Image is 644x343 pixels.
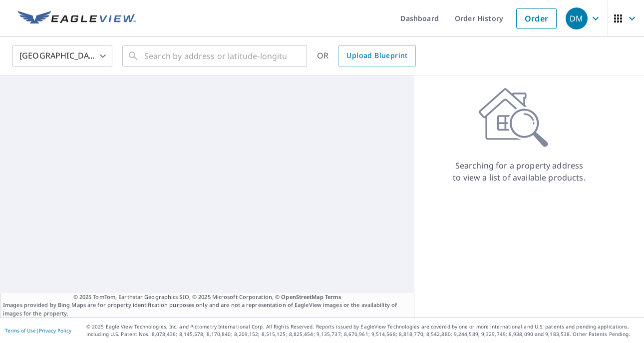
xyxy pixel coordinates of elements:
span: Upload Blueprint [346,49,407,62]
a: OpenStreetMap [281,293,323,300]
input: Search by address or latitude-longitude [144,42,287,70]
div: OR [317,45,416,67]
span: © 2025 TomTom, Earthstar Geographics SIO, © 2025 Microsoft Corporation, © [73,293,341,301]
a: Terms [325,293,341,300]
p: Searching for a property address to view a list of available products. [452,159,586,183]
div: DM [566,7,588,29]
a: Upload Blueprint [338,45,415,67]
p: © 2025 Eagle View Technologies, Inc. and Pictometry International Corp. All Rights Reserved. Repo... [86,323,639,338]
div: [GEOGRAPHIC_DATA] [12,42,112,70]
a: Privacy Policy [39,327,71,334]
a: Terms of Use [5,327,36,334]
a: Order [516,8,557,29]
img: EV Logo [18,11,136,26]
p: | [5,327,71,333]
